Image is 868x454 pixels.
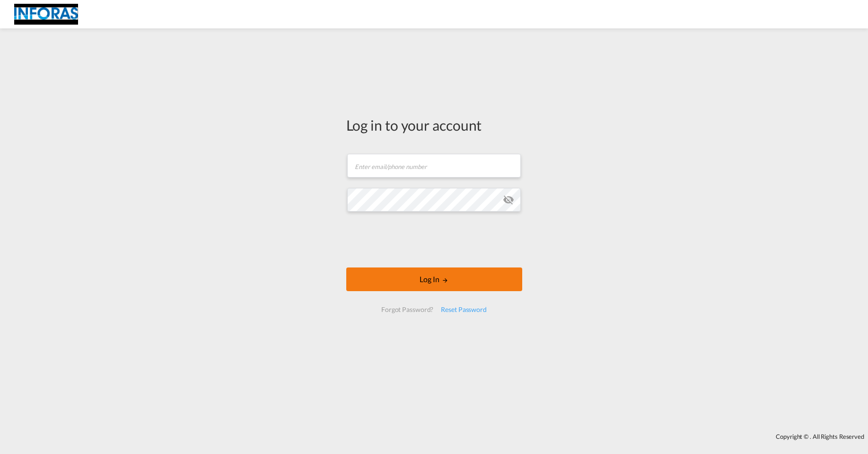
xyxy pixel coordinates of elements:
div: Reset Password [437,301,491,318]
div: Forgot Password? [377,301,437,318]
div: Log in to your account [346,115,522,135]
img: eff75c7098ee11eeb65dd1c63e392380.jpg [14,4,78,25]
md-icon: icon-eye-off [503,194,514,205]
button: LOGIN [346,267,522,291]
iframe: reCAPTCHA [362,221,506,258]
input: Enter email/phone number [347,154,521,178]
